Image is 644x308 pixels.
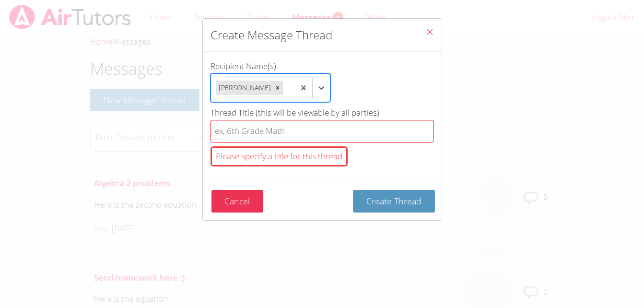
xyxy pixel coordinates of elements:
[211,190,264,213] button: Cancel
[211,120,434,142] input: Thread Title (this will be viewable by all parties)Please specify a title for this thread
[366,195,422,207] span: Create Thread
[216,81,272,95] div: [PERSON_NAME]
[353,190,435,213] button: Create Thread
[211,107,379,118] span: Thread Title (this will be viewable by all parties)
[285,77,286,99] input: Recipient Name(s)[PERSON_NAME]
[211,60,276,71] span: Recipient Name(s)
[418,19,442,48] button: Close
[211,146,348,167] div: Please specify a title for this thread
[211,26,332,44] h2: Create Message Thread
